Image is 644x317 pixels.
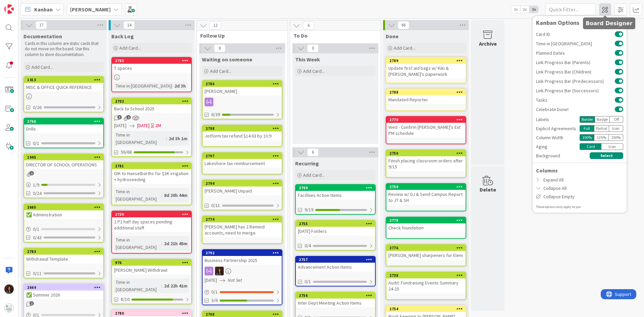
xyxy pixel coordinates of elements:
span: 0 / 1 [211,288,218,296]
div: Off [610,116,623,123]
div: 2 P2 half day spaces pending additional staff [112,217,191,232]
div: 2788 [386,89,466,95]
div: ✅ Summer 2026 [24,290,103,299]
div: 2664✅ Summer 2026 [24,284,103,299]
div: 2786[PERSON_NAME] [203,81,282,96]
div: Review w/ DJ & Send Campus Report to JT & SH [386,190,466,205]
div: Collapse Empty [533,193,627,201]
b: [PERSON_NAME] [70,6,111,13]
div: 2766Drills [24,118,103,133]
div: 2792 [206,251,282,255]
div: 2776 [389,246,466,250]
div: 2783Withdrawal Template [24,249,103,263]
div: 2782 [115,58,191,63]
div: 2781 [112,163,191,169]
span: Follow Up [200,32,279,39]
div: 2797 [206,154,282,158]
span: 0/4 [305,242,311,249]
span: Link Progress Bar (Predecessors) [536,79,615,84]
div: 2665 [27,205,103,210]
span: : [161,240,162,247]
span: 0 / 1 [33,226,39,233]
div: 2770 [389,117,466,122]
div: 2794 [206,181,282,186]
span: 1x [511,6,520,13]
div: 2770Wed - Confirm [PERSON_NAME]'s Ext PM schedule [386,117,466,138]
div: 1945 [24,154,103,160]
div: 2M [155,122,161,129]
div: Update first aid bags w/ Kiki & [PERSON_NAME]'s paperwork [386,64,466,78]
div: 2792Business Partnership 2025 [203,250,282,265]
span: 0/43 [33,234,42,241]
img: RF [4,284,14,294]
div: 2782 [112,58,191,64]
div: 2d 3h 1m [167,135,189,142]
div: 2769 [296,185,375,191]
div: Faciltiies Action Items [296,191,375,200]
div: [PERSON_NAME] sharpeners for Elem [386,251,466,260]
span: 3x [529,6,538,13]
div: Time in [GEOGRAPHIC_DATA] [114,131,166,146]
div: 2776 [386,245,466,251]
div: 2797 [203,153,282,159]
div: 1413 [24,77,103,83]
div: 2759 [386,184,466,190]
div: 2789Update first aid bags w/ Kiki & [PERSON_NAME]'s paperwork [386,58,466,78]
span: 2x [520,6,529,13]
span: : [161,192,162,199]
div: 2754 [389,307,466,311]
div: 2769 [299,186,375,190]
span: Support [14,1,31,9]
div: [DATE] Folders [296,227,375,235]
div: [PERSON_NAME] [203,87,282,96]
div: 0/1 [24,225,103,233]
span: 8 [214,44,225,52]
div: Advancement Action Items [296,263,375,271]
img: RF [215,267,224,275]
span: Celebrate Done! [536,107,615,112]
div: Border [580,116,595,123]
div: 2792 [203,250,282,256]
div: 2781GIK to Haeselbarths for $3K irrigation + hydroseeding [112,163,191,184]
span: Done [386,33,398,40]
div: 2664 [27,285,103,290]
div: [PERSON_NAME] Unpaid [203,187,282,195]
span: 0/24 [33,190,42,197]
div: 2768 [206,312,282,317]
span: [DATE] [205,277,217,284]
div: Card [580,143,601,150]
div: 976[PERSON_NAME] Withdrawl [112,260,191,274]
div: 2778 [386,217,466,223]
span: 0/11 [33,270,42,277]
div: 2766 [27,119,103,124]
div: Audit: Fundraising Events Summary 24-25 [386,278,466,293]
div: [PERSON_NAME] Withdrawl [112,266,191,274]
div: Drills [24,124,103,133]
span: Kanban [34,5,53,13]
div: 2770 [386,117,466,123]
div: Expand All [533,176,627,184]
div: 2739 [115,212,191,217]
span: 66 [398,21,409,29]
div: 2665✅ Administration [24,204,103,219]
div: 2774 [206,217,282,222]
div: Icon [609,125,624,132]
div: 2750Finish placing classroom orders after 9/15 [386,150,466,171]
div: 2786 [203,81,282,87]
span: 0/1 [305,278,311,285]
img: avatar [4,303,14,313]
span: 1 [30,171,34,175]
p: Cards in this column are static cards that do not move on the board. Use this column to store doc... [25,41,103,57]
div: 2789 [389,58,466,63]
div: Labels [536,116,580,123]
div: 2781 [115,164,191,168]
div: DIRECTOR OF SCHOOL OPERATIONS [24,160,103,169]
span: 1 [30,301,34,306]
span: Add Card... [303,172,325,178]
div: 2756 [296,293,375,299]
span: Recurring [295,160,319,167]
span: 3 [117,115,122,119]
div: 2759 [389,184,466,189]
div: Column Width [536,134,580,141]
span: Link Progress Bar (Parents) [536,60,615,65]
